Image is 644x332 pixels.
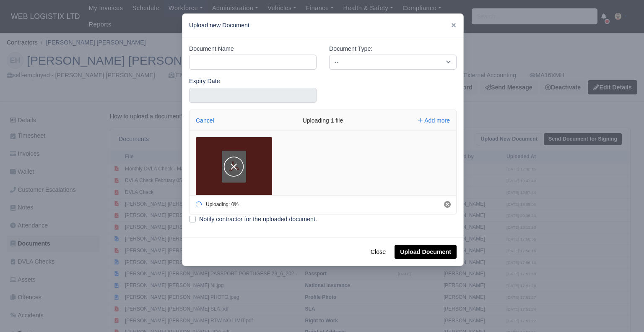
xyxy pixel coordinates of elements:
[365,245,391,259] button: Close
[189,76,220,86] label: Expiry Date
[190,195,240,214] div: Uploading
[415,115,453,126] button: Add more files
[189,44,234,54] label: Document Name
[260,110,386,131] div: Uploading 1 file
[189,110,457,214] div: File Uploader
[602,292,644,332] iframe: Chat Widget
[193,115,217,126] button: Cancel
[444,201,451,208] button: Cancel
[329,44,372,54] label: Document Type:
[182,14,463,37] div: Upload new Document
[424,117,450,124] span: Add more
[206,202,239,207] div: Uploading: 0%
[222,155,245,178] button: Cancel upload
[395,245,457,259] button: Upload Document
[199,214,317,224] label: Notify contractor for the uploaded document.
